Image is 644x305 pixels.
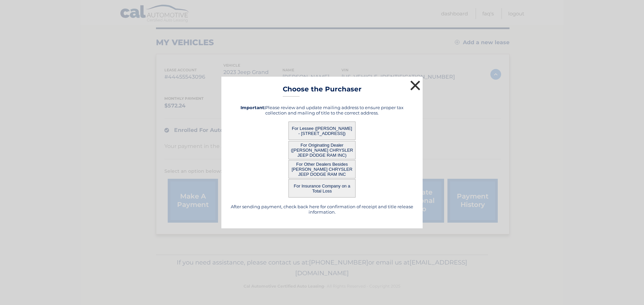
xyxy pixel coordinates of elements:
h5: Please review and update mailing address to ensure proper tax collection and mailing of title to ... [230,105,414,116]
strong: Important: [240,105,265,110]
button: × [409,79,422,92]
h3: Choose the Purchaser [283,85,362,97]
button: For Other Dealers Besides [PERSON_NAME] CHRYSLER JEEP DODGE RAM INC [288,160,356,178]
h5: After sending payment, check back here for confirmation of receipt and title release information. [230,204,414,215]
button: For Insurance Company on a Total Loss [288,179,356,198]
button: For Lessee ([PERSON_NAME] - [STREET_ADDRESS]) [288,122,356,140]
button: For Originating Dealer ([PERSON_NAME] CHRYSLER JEEP DODGE RAM INC) [288,141,356,159]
